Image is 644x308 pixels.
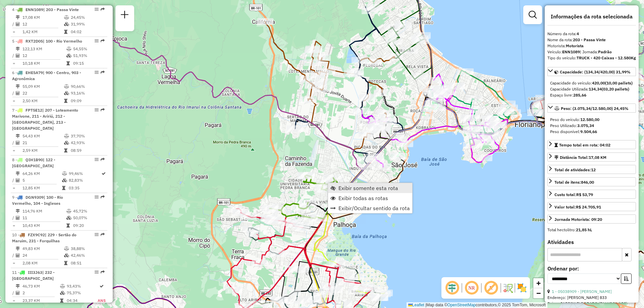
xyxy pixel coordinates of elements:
strong: R$ 53,79 [576,192,593,197]
div: Distância Total: [554,155,606,161]
td: 54,43 KM [22,133,64,139]
i: Rota otimizada [102,172,106,176]
em: Rota exportada [101,108,105,112]
i: % de utilização do peso [64,84,69,88]
strong: 12 [591,167,596,172]
h4: Informações da rota selecionada [547,13,636,20]
a: Valor total:R$ 24.705,91 [547,202,636,211]
i: % de utilização da cubagem [66,54,71,58]
strong: 4 [577,31,579,36]
span: Exibir rótulo [483,280,499,296]
h4: Atividades [547,239,636,245]
td: = [12,28,15,35]
strong: 3.075,34 [577,123,594,128]
i: % de utilização da cubagem [64,141,69,145]
span: Exibir/Ocultar sentido da rota [338,205,410,211]
td: 38,88% [70,245,104,252]
em: Rota exportada [101,70,105,74]
td: / [12,290,15,296]
span: | Jornada: [580,49,612,54]
span: Total de atividades: [554,167,596,172]
span: Capacidade: (134,34/420,00) 31,99% [560,69,631,74]
i: % de utilização da cubagem [64,253,69,257]
span: 7 - [12,108,78,131]
i: % de utilização do peso [66,47,71,51]
div: Peso Utilizado: [550,123,633,129]
div: Número da rota: [547,31,636,37]
strong: 203 - Passa Vinte [573,37,606,42]
span: | 100 - Rio Vermelho [43,39,82,44]
i: % de utilização da cubagem [64,91,69,95]
a: Custo total:R$ 53,79 [547,190,636,199]
td: = [12,98,15,104]
i: Total de Atividades [16,291,20,295]
td: 75,37% [66,290,97,296]
td: 5 [22,177,62,184]
a: Exibir filtros [526,8,539,21]
span: FZX9C92 [28,232,45,237]
em: Opções [95,70,99,74]
span: Peso do veículo: [550,117,599,122]
strong: 12.580,00 [580,117,599,122]
td: 114,76 KM [22,208,66,214]
td: / [12,177,15,184]
td: 49,83 KM [22,245,64,252]
span: | [425,303,426,307]
span: | 232 - [GEOGRAPHIC_DATA] [12,270,55,281]
em: Rota exportada [101,195,105,199]
em: Opções [95,233,99,237]
span: + [536,279,541,287]
div: Peso disponível: [550,129,633,135]
td: 12 [22,52,66,59]
div: Capacidade: (134,34/420,00) 31,99% [547,77,636,101]
em: Opções [95,195,99,199]
td: 90,66% [70,83,104,90]
i: % de utilização do peso [62,172,67,176]
span: 5 - [12,39,82,44]
a: Jornada Motorista: 09:20 [547,214,636,224]
i: Tempo total em rota [64,148,67,152]
span: | 229 - Sertão do Maruim, 231 - Forquilhas [12,232,76,243]
span: 17,08 KM [589,155,606,160]
td: 64,26 KM [22,170,62,177]
i: Distância Total [16,134,20,138]
div: Tipo do veículo: [547,55,636,61]
i: % de utilização do peso [66,209,71,213]
td: 23,37 KM [22,297,60,304]
td: / [12,139,15,146]
i: % de utilização da cubagem [64,22,69,26]
i: % de utilização do peso [64,134,69,138]
span: 9 - [12,195,63,206]
td: 12,85 KM [22,185,62,191]
strong: 9.504,66 [580,129,597,134]
span: − [536,289,541,297]
td: 42,93% [70,139,104,146]
i: Tempo total em rota [64,30,67,34]
div: Nome da rota: [547,37,636,43]
label: Ordenar por: [547,264,636,272]
span: QIH1B90 [25,157,43,162]
td: 24,45% [70,14,104,21]
td: = [12,260,15,266]
span: EHE5A79 [25,70,43,75]
td: 09:15 [73,60,105,67]
div: Bairro: JARDIM ELDORADO (PALHOCA / SC) [547,301,636,307]
td: 31,99% [70,21,104,27]
a: Capacidade: (134,34/420,00) 31,99% [547,67,636,76]
a: Zoom out [533,288,543,298]
strong: 285,66 [573,93,586,98]
td: 46,73 KM [22,283,60,290]
i: Distância Total [16,284,20,288]
td: = [12,222,15,229]
a: Total de itens:846,00 [547,177,636,186]
td: 93,16% [70,90,104,97]
div: Custo total: [554,192,593,198]
strong: R$ 24.705,91 [576,204,601,209]
i: Distância Total [16,209,20,213]
td: 03:35 [68,185,101,191]
i: % de utilização do peso [60,284,65,288]
td: 50,07% [73,214,105,221]
td: 82,83% [68,177,101,184]
td: 1,42 KM [22,28,64,35]
i: Distância Total [16,172,20,176]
